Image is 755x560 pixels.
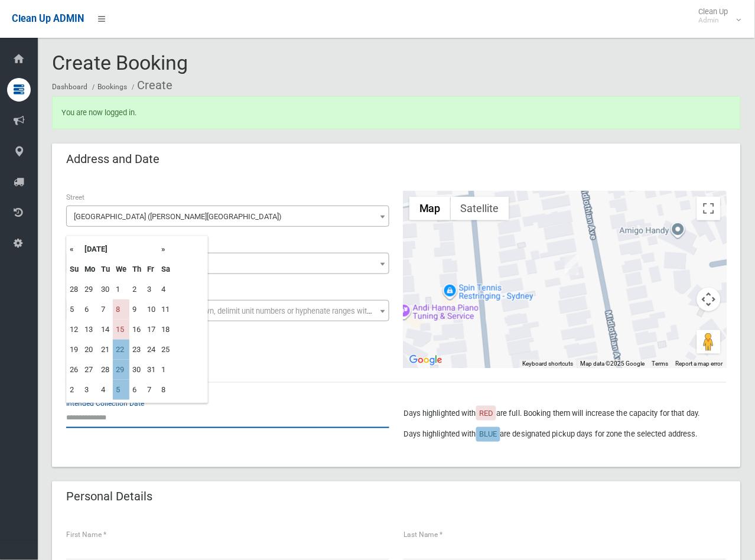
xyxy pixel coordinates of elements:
th: Th [129,259,144,279]
td: 7 [144,380,158,400]
button: Drag Pegman onto the map to open Street View [697,330,721,354]
td: 30 [129,360,144,380]
th: Sa [158,259,173,279]
img: Google [406,353,445,368]
td: 30 [98,279,113,299]
a: Bookings [97,83,127,91]
td: 27 [82,360,98,380]
td: 4 [98,380,113,400]
small: Admin [699,16,728,25]
span: Clean Up [693,7,740,25]
td: 12 [67,320,82,340]
header: Address and Date [52,148,174,171]
a: Dashboard [52,83,87,91]
button: Map camera controls [697,288,721,311]
span: 21 [66,253,389,274]
td: 11 [158,299,173,320]
td: 2 [129,279,144,299]
td: 7 [98,299,113,320]
div: You are now logged in. [52,96,741,129]
td: 6 [82,299,98,320]
a: Open this area in Google Maps (opens a new window) [406,353,445,368]
span: Midlothian Avenue (BEVERLY HILLS 2209) [66,206,389,227]
td: 25 [158,340,173,360]
p: Days highlighted with are designated pickup days for zone the selected address. [403,428,727,442]
td: 23 [129,340,144,360]
td: 29 [113,360,129,380]
button: Show street map [409,197,451,220]
td: 8 [113,299,129,320]
th: » [158,239,173,259]
a: Terms (opens in new tab) [652,360,669,367]
td: 5 [113,380,129,400]
td: 6 [129,380,144,400]
li: Create [129,74,173,96]
td: 4 [158,279,173,299]
th: Mo [82,259,98,279]
button: Toggle fullscreen view [697,197,721,220]
header: Personal Details [52,486,167,509]
td: 3 [82,380,98,400]
td: 26 [67,360,82,380]
td: 1 [158,360,173,380]
td: 9 [129,299,144,320]
button: Show satellite imagery [451,197,509,220]
td: 1 [113,279,129,299]
td: 29 [82,279,98,299]
td: 8 [158,380,173,400]
td: 20 [82,340,98,360]
span: Select the unit number from the dropdown, delimit unit numbers or hyphenate ranges with a comma [74,307,404,315]
span: Midlothian Avenue (BEVERLY HILLS 2209) [69,209,386,225]
td: 13 [82,320,98,340]
td: 10 [144,299,158,320]
span: Map data ©2025 Google [581,360,645,367]
td: 21 [98,340,113,360]
th: [DATE] [82,239,158,259]
a: Report a map error [676,360,723,367]
th: Tu [98,259,113,279]
th: Fr [144,259,158,279]
td: 5 [67,299,82,320]
th: We [113,259,129,279]
td: 24 [144,340,158,360]
th: Su [67,259,82,279]
td: 22 [113,340,129,360]
td: 2 [67,380,82,400]
td: 17 [144,320,158,340]
td: 14 [98,320,113,340]
span: BLUE [479,430,497,439]
span: Clean Up ADMIN [12,13,84,24]
td: 28 [98,360,113,380]
th: « [67,239,82,259]
td: 19 [67,340,82,360]
p: Days highlighted with are full. Booking them will increase the capacity for that day. [403,406,727,421]
span: RED [479,409,493,418]
td: 3 [144,279,158,299]
td: 15 [113,320,129,340]
span: Create Booking [52,51,188,74]
td: 28 [67,279,82,299]
span: 21 [69,256,386,272]
button: Keyboard shortcuts [523,360,574,368]
td: 18 [158,320,173,340]
div: 21 Midlothian Avenue, BEVERLY HILLS NSW 2209 [565,255,579,275]
td: 31 [144,360,158,380]
td: 16 [129,320,144,340]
